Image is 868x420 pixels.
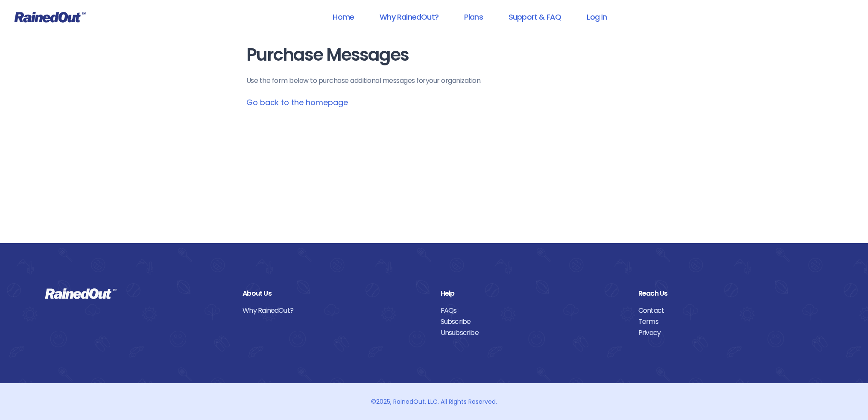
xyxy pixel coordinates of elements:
[638,288,823,299] div: Reach Us
[638,316,823,327] a: Terms
[243,305,427,316] a: Why RainedOut?
[497,7,572,26] a: Support & FAQ
[246,76,622,86] p: Use the form below to purchase additional messages for your organization .
[441,327,625,338] a: Unsubscribe
[638,327,823,338] a: Privacy
[441,305,625,316] a: FAQs
[246,45,622,65] h1: Purchase Messages
[321,7,365,26] a: Home
[441,288,625,299] div: Help
[441,316,625,327] a: Subscribe
[243,288,427,299] div: About Us
[246,97,348,108] a: Go back to the homepage
[638,305,823,316] a: Contact
[453,7,494,26] a: Plans
[576,7,618,26] a: Log In
[368,7,450,26] a: Why RainedOut?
